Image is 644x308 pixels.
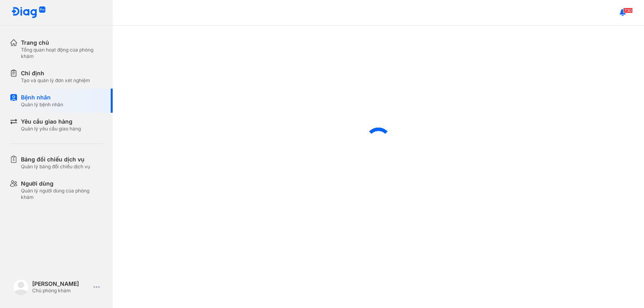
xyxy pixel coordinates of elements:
img: logo [11,6,46,19]
div: Chủ phòng khám [32,287,90,294]
div: Trang chủ [21,39,103,47]
div: Tạo và quản lý đơn xét nghiệm [21,77,90,84]
img: logo [13,279,29,295]
div: Người dùng [21,180,103,188]
div: Chỉ định [21,69,90,77]
div: Yêu cầu giao hàng [21,118,81,126]
div: Quản lý người dùng của phòng khám [21,188,103,201]
div: Quản lý bệnh nhân [21,101,63,108]
div: Quản lý yêu cầu giao hàng [21,126,81,132]
div: [PERSON_NAME] [32,280,90,287]
span: 730 [623,8,633,13]
div: Bảng đối chiếu dịch vụ [21,155,90,163]
div: Quản lý bảng đối chiếu dịch vụ [21,163,90,170]
div: Bệnh nhân [21,93,63,101]
div: Tổng quan hoạt động của phòng khám [21,47,103,60]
